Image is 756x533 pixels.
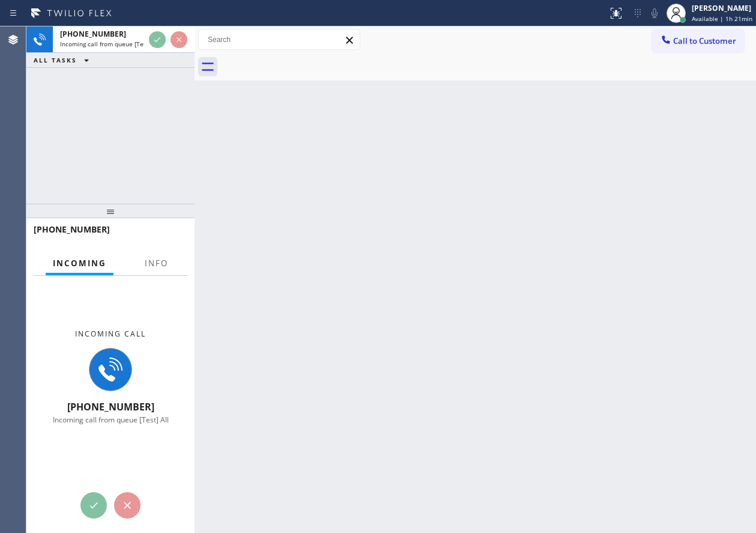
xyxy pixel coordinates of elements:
[673,35,736,46] span: Call to Customer
[692,3,752,13] div: [PERSON_NAME]
[75,329,146,339] span: Incoming call
[646,5,663,22] button: Mute
[692,14,752,23] span: Available | 1h 21min
[199,30,360,49] input: Search
[53,258,106,269] span: Incoming
[34,56,77,64] span: ALL TASKS
[34,224,110,235] span: [PHONE_NUMBER]
[149,31,166,48] button: Accept
[80,492,107,519] button: Accept
[138,252,175,275] button: Info
[60,40,160,48] span: Incoming call from queue [Test] All
[26,53,101,67] button: ALL TASKS
[53,415,169,425] span: Incoming call from queue [Test] All
[652,29,744,52] button: Call to Customer
[60,29,126,39] span: [PHONE_NUMBER]
[67,400,154,413] span: [PHONE_NUMBER]
[171,31,187,48] button: Reject
[114,492,141,519] button: Reject
[145,258,168,269] span: Info
[46,252,113,275] button: Incoming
